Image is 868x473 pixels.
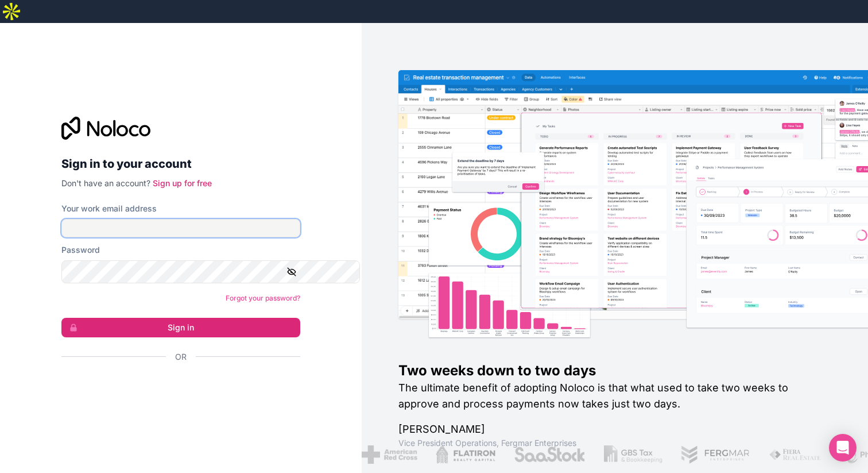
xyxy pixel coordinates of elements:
[398,362,831,380] h1: Two weeks down to two days
[175,351,187,363] span: Or
[514,445,586,464] img: /assets/saastock-C6Zbiodz.png
[769,445,823,464] img: /assets/fiera-fwj2N5v4.png
[61,318,300,337] button: Sign in
[604,445,662,464] img: /assets/gbstax-C-GtDUiK.png
[61,178,150,188] span: Don't have an account?
[829,434,857,462] div: Open Intercom Messenger
[61,153,300,174] h2: Sign in to your account
[436,445,495,464] img: /assets/flatiron-C8eUkumj.png
[61,244,100,256] label: Password
[362,445,417,464] img: /assets/american-red-cross-BAupjrZR.png
[61,219,300,237] input: Email address
[398,380,831,412] h2: The ultimate benefit of adopting Noloco is that what used to take two weeks to approve and proces...
[226,294,300,302] a: Forgot your password?
[398,437,831,449] h1: Vice President Operations , Fergmar Enterprises
[61,260,360,283] input: Password
[398,421,831,437] h1: [PERSON_NAME]
[153,178,212,188] a: Sign up for free
[56,375,297,401] iframe: Sign in with Google Button
[61,203,157,214] label: Your work email address
[681,445,751,464] img: /assets/fergmar-CudnrXN5.png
